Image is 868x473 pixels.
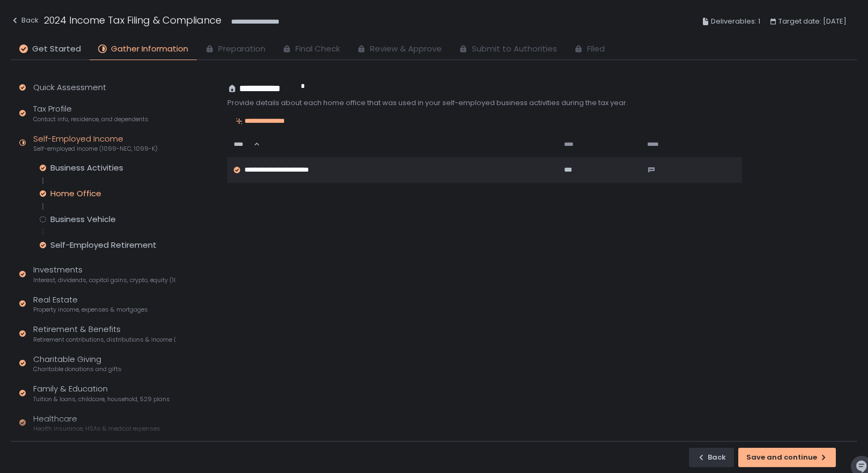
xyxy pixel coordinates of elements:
div: Provide details about each home office that was used in your self-employed business activities du... [227,98,742,108]
span: Final Check [295,43,340,55]
span: Filed [587,43,605,55]
button: Back [689,448,734,467]
div: Back [11,14,39,27]
span: Health insurance, HSAs & medical expenses [33,425,160,433]
span: Charitable donations and gifts [33,365,122,373]
div: Charitable Giving [33,353,122,374]
span: Gather Information [111,43,188,55]
div: Investments [33,264,175,284]
button: Back [11,13,39,31]
span: Retirement contributions, distributions & income (1099-R, 5498) [33,336,175,344]
div: Healthcare [33,413,160,433]
span: Property income, expenses & mortgages [33,306,148,314]
div: Self-Employed Retirement [50,240,157,250]
h1: 2024 Income Tax Filing & Compliance [44,13,221,27]
span: Submit to Authorities [472,43,557,55]
div: Business Activities [50,162,123,173]
div: Tax Profile [33,103,149,123]
span: Review & Approve [370,43,442,55]
div: Home Office [50,188,101,199]
div: Save and continue [746,453,828,462]
button: Save and continue [738,448,836,467]
div: Real Estate [33,294,148,314]
span: Deliverables: 1 [711,15,760,28]
div: Quick Assessment [33,82,106,94]
span: Self-employed income (1099-NEC, 1099-K) [33,145,158,153]
div: Self-Employed Income [33,133,158,153]
span: Preparation [218,43,265,55]
span: Get Started [32,43,81,55]
div: Back [697,453,726,462]
div: Retirement & Benefits [33,323,175,344]
span: Tuition & loans, childcare, household, 529 plans [33,395,170,403]
span: Interest, dividends, capital gains, crypto, equity (1099s, K-1s) [33,276,175,284]
span: Contact info, residence, and dependents [33,115,149,123]
span: Target date: [DATE] [778,15,847,28]
div: Family & Education [33,383,170,403]
div: Business Vehicle [50,214,116,225]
